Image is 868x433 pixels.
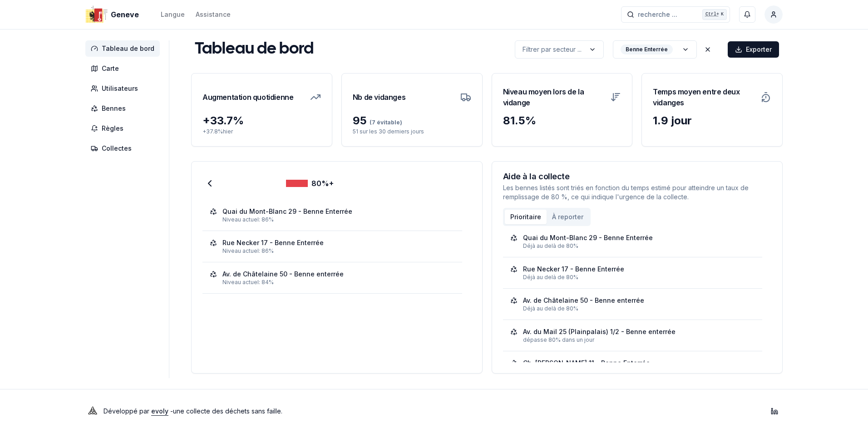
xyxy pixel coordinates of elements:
[613,40,697,59] button: label
[202,84,293,110] h3: Augmentation quotidienne
[85,4,107,25] img: Geneve Logo
[503,84,605,110] h3: Niveau moyen lors de la vidange
[523,359,650,368] div: Ch. [PERSON_NAME] 11 - Benne Enterrée
[523,274,755,281] div: Déjà au delà de 80%
[621,6,730,23] button: recherche ...Ctrl+K
[210,207,455,223] a: Quai du Mont-Blanc 29 - Benne EnterréeNiveau actuel: 86%
[195,40,314,59] h1: Tableau de bord
[510,359,755,375] a: Ch. [PERSON_NAME] 11 - Benne Enterrée
[151,407,168,415] a: evoly
[222,247,455,255] div: Niveau actuel: 86%
[367,119,402,126] span: (7 évitable)
[621,44,673,54] div: Benne Enterrée
[353,128,471,135] p: 51 sur les 30 derniers jours
[85,120,163,137] a: Règles
[638,10,677,19] span: recherche ...
[102,44,154,53] span: Tableau de bord
[523,242,755,250] div: Déjà au delà de 80%
[85,140,163,157] a: Collectes
[515,40,604,59] button: label
[210,238,455,255] a: Rue Necker 17 - Benne EnterréeNiveau actuel: 86%
[102,84,138,93] span: Utilisateurs
[222,207,352,216] div: Quai du Mont-Blanc 29 - Benne Enterrée
[505,210,547,224] button: Prioritaire
[353,84,405,110] h3: Nb de vidanges
[102,124,123,133] span: Règles
[547,210,589,224] button: À reporter
[653,113,771,128] div: 1.9 jour
[523,45,582,54] p: Filtrer par secteur ...
[523,233,653,242] div: Quai du Mont-Blanc 29 - Benne Enterrée
[510,233,755,250] a: Quai du Mont-Blanc 29 - Benne EnterréeDéjà au delà de 80%
[104,405,282,418] p: Développé par - une collecte des déchets sans faille .
[523,336,755,344] div: dépasse 80% dans un jour
[653,84,755,110] h3: Temps moyen entre deux vidanges
[503,113,621,128] div: 81.5 %
[728,41,779,58] button: Exporter
[102,104,126,113] span: Bennes
[222,238,324,247] div: Rue Necker 17 - Benne Enterrée
[111,9,139,20] span: Geneve
[85,80,163,97] a: Utilisateurs
[523,296,644,305] div: Av. de Châtelaine 50 - Benne enterrée
[353,113,471,128] div: 95
[510,296,755,312] a: Av. de Châtelaine 50 - Benne enterréeDéjà au delà de 80%
[210,270,455,286] a: Av. de Châtelaine 50 - Benne enterréeNiveau actuel: 84%
[523,327,676,336] div: Av. du Mail 25 (Plainpalais) 1/2 - Benne enterrée
[222,270,344,279] div: Av. de Châtelaine 50 - Benne enterrée
[510,327,755,344] a: Av. du Mail 25 (Plainpalais) 1/2 - Benne enterréedépasse 80% dans un jour
[85,404,100,418] img: Evoly Logo
[85,40,163,57] a: Tableau de bord
[286,178,334,189] div: 80%+
[222,216,455,223] div: Niveau actuel: 86%
[85,60,163,77] a: Carte
[102,144,132,153] span: Collectes
[202,128,321,135] p: + 37.8 % hier
[202,113,321,128] div: + 33.7 %
[161,9,185,20] button: Langue
[510,265,755,281] a: Rue Necker 17 - Benne EnterréeDéjà au delà de 80%
[102,64,119,73] span: Carte
[196,9,231,20] a: Assistance
[85,9,143,20] a: Geneve
[503,172,772,181] h3: Aide à la collecte
[85,100,163,117] a: Bennes
[503,183,772,202] p: Les bennes listés sont triés en fonction du temps estimé pour atteindre un taux de remplissage de...
[222,279,455,286] div: Niveau actuel: 84%
[161,10,185,19] div: Langue
[523,265,624,274] div: Rue Necker 17 - Benne Enterrée
[523,305,755,312] div: Déjà au delà de 80%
